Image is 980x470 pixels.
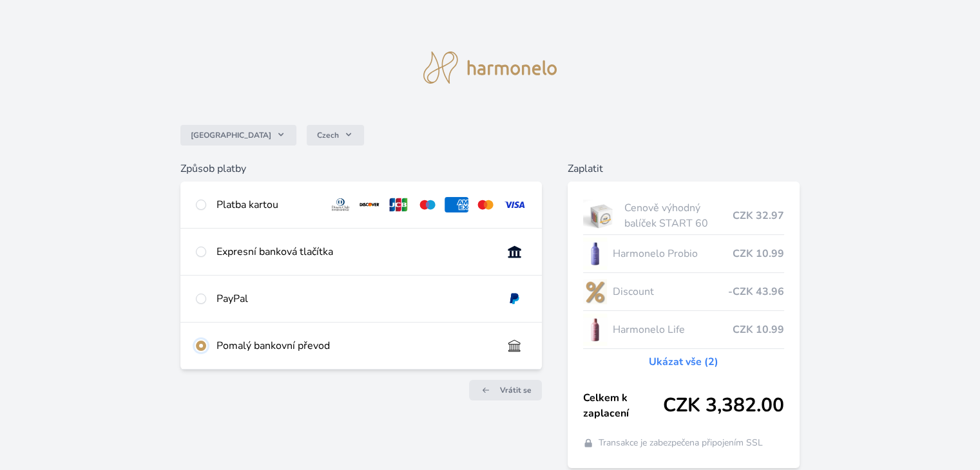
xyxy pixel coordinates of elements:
span: Vrátit se [500,385,532,395]
img: diners.svg [329,197,352,212]
span: CZK 3,382.00 [663,394,784,417]
img: CLEAN_LIFE_se_stinem_x-lo.jpg [583,314,608,346]
span: Cenově výhodný balíček START 60 [624,200,732,231]
span: Harmonelo Probio [612,246,732,261]
span: Czech [317,130,339,140]
span: Harmonelo Life [612,322,732,337]
h6: Způsob platby [180,161,541,176]
span: Transakce je zabezpečena připojením SSL [599,437,763,449]
a: Vrátit se [469,380,542,400]
div: PayPal [216,291,492,306]
img: jcb.svg [387,197,410,212]
img: discover.svg [358,197,381,212]
a: Ukázat vše (2) [649,354,718,370]
img: onlineBanking_CZ.svg [503,244,526,259]
img: bankTransfer_IBAN.svg [503,338,526,353]
button: [GEOGRAPHIC_DATA] [180,125,296,146]
img: CLEAN_PROBIO_se_stinem_x-lo.jpg [583,238,608,270]
span: CZK 10.99 [733,246,784,261]
img: paypal.svg [503,291,526,306]
img: discount-lo.png [583,276,608,308]
span: CZK 10.99 [733,322,784,337]
img: amex.svg [445,197,468,212]
img: logo.svg [423,52,557,84]
span: [GEOGRAPHIC_DATA] [191,130,271,140]
div: Platba kartou [216,197,318,212]
img: visa.svg [503,197,526,212]
span: Discount [612,284,727,299]
span: -CZK 43.96 [728,284,784,299]
h6: Zaplatit [568,161,800,176]
img: start.jpg [583,200,620,232]
span: Celkem k zaplacení [583,390,663,421]
div: Pomalý bankovní převod [216,338,492,353]
div: Expresní banková tlačítka [216,244,492,259]
button: Czech [307,125,364,146]
img: mc.svg [474,197,497,212]
span: CZK 32.97 [733,208,784,223]
img: maestro.svg [416,197,439,212]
